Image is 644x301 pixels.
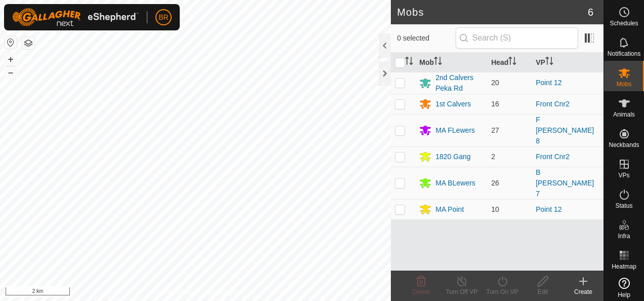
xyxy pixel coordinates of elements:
[5,53,17,65] button: +
[613,111,635,118] span: Animals
[612,264,636,270] span: Heatmap
[415,53,487,72] th: Mob
[536,100,570,108] a: Front Cnr2
[5,36,17,49] button: Reset Map
[610,20,638,26] span: Schedules
[491,179,499,187] span: 26
[435,204,464,215] div: MA Point
[491,205,499,213] span: 10
[563,287,603,296] div: Create
[435,72,483,94] div: 2nd Calvers Peka Rd
[435,178,475,189] div: MA BLewers
[536,79,561,87] a: Point 12
[413,288,430,295] span: Delete
[22,37,34,49] button: Map Layers
[536,205,561,213] a: Point 12
[206,288,235,297] a: Contact Us
[545,58,553,66] p-sorticon: Activate to sort
[435,99,471,109] div: 1st Calvers
[618,292,630,298] span: Help
[12,8,139,26] img: Gallagher Logo
[536,153,570,161] a: Front Cnr2
[456,27,578,49] input: Search (S)
[532,53,603,72] th: VP
[155,288,193,297] a: Privacy Policy
[491,100,499,108] span: 16
[608,51,640,57] span: Notifications
[158,12,168,23] span: BR
[609,142,639,148] span: Neckbands
[618,233,630,239] span: Infra
[588,5,593,20] span: 6
[397,6,588,18] h2: Mobs
[491,153,495,161] span: 2
[615,203,632,209] span: Status
[508,58,516,66] p-sorticon: Activate to sort
[435,152,470,162] div: 1820 Gang
[617,81,631,87] span: Mobs
[491,126,499,134] span: 27
[397,33,455,44] span: 0 selected
[618,172,629,178] span: VPs
[434,58,442,66] p-sorticon: Activate to sort
[536,116,594,145] a: F [PERSON_NAME] 8
[441,287,482,296] div: Turn Off VP
[5,66,17,79] button: –
[435,125,475,136] div: MA FLewers
[491,79,499,87] span: 20
[482,287,522,296] div: Turn On VP
[522,287,563,296] div: Edit
[405,58,413,66] p-sorticon: Activate to sort
[487,53,532,72] th: Head
[536,168,594,198] a: B [PERSON_NAME] 7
